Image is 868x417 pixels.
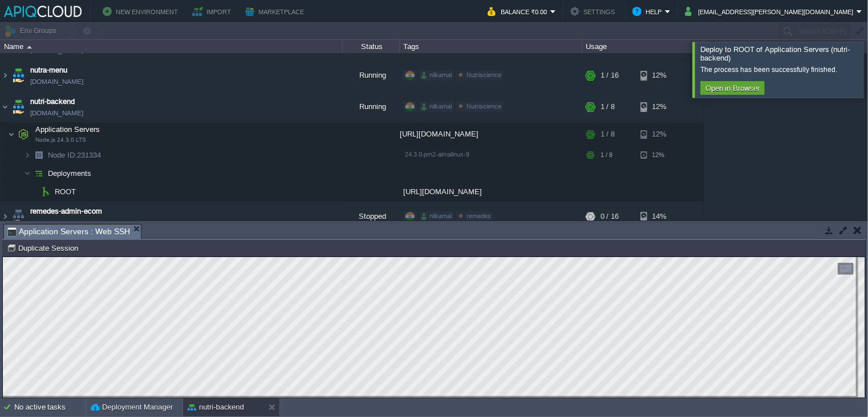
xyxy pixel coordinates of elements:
img: AMDAwAAAACH5BAEAAAAALAAAAAABAAEAAAICRAEAOw== [15,123,31,146]
a: nutra-menu [30,65,67,76]
div: [URL][DOMAIN_NAME] [400,183,582,201]
img: APIQCloud [4,6,82,17]
img: AMDAwAAAACH5BAEAAAAALAAAAAABAAEAAAICRAEAOw== [24,146,31,164]
div: Tags [400,40,582,53]
div: Usage [583,40,703,53]
span: Application Servers [34,125,102,134]
button: Duplicate Session [7,243,82,253]
span: Nutriscience [467,71,501,78]
a: Node ID:231334 [47,150,103,160]
div: [URL][DOMAIN_NAME] [400,123,582,146]
div: 1 / 8 [601,123,615,146]
span: Node ID: [48,151,77,159]
img: AMDAwAAAACH5BAEAAAAALAAAAAABAAEAAAICRAEAOw== [31,183,38,201]
button: Deployment Manager [91,402,173,413]
button: Marketplace [245,5,307,18]
img: AMDAwAAAACH5BAEAAAAALAAAAAABAAEAAAICRAEAOw== [1,60,10,91]
a: [DOMAIN_NAME] [30,107,83,119]
img: AMDAwAAAACH5BAEAAAAALAAAAAABAAEAAAICRAEAOw== [10,201,26,232]
div: 0 / 16 [601,201,619,232]
div: 12% [640,91,678,122]
div: 1 / 8 [601,91,615,122]
button: Settings [570,5,618,18]
a: Deployments [47,169,93,178]
img: AMDAwAAAACH5BAEAAAAALAAAAAABAAEAAAICRAEAOw== [31,165,47,182]
img: AMDAwAAAACH5BAEAAAAALAAAAAABAAEAAAICRAEAOw== [1,91,10,122]
img: AMDAwAAAACH5BAEAAAAALAAAAAABAAEAAAICRAEAOw== [8,123,15,146]
img: AMDAwAAAACH5BAEAAAAALAAAAAABAAEAAAICRAEAOw== [1,201,10,232]
img: AMDAwAAAACH5BAEAAAAALAAAAAABAAEAAAICRAEAOw== [10,91,26,122]
div: nilkamal [419,102,454,112]
button: Import [192,5,235,18]
a: nutri-backend [30,96,75,107]
div: No active tasks [14,398,86,416]
span: Application Servers : Web SSH [7,224,130,239]
img: AMDAwAAAACH5BAEAAAAALAAAAAABAAEAAAICRAEAOw== [10,60,26,91]
button: New Environment [103,5,181,18]
button: Balance ₹0.00 [488,5,550,18]
a: remedes-admin-ecom [30,206,102,217]
div: nilkamal [419,70,454,81]
div: Running [343,60,400,91]
img: AMDAwAAAACH5BAEAAAAALAAAAAABAAEAAAICRAEAOw== [38,183,54,201]
button: nutri-backend [188,402,244,413]
a: [DOMAIN_NAME] [30,217,83,228]
div: 14% [640,201,678,232]
a: Application ServersNode.js 24.3.0 LTS [34,125,102,134]
div: Stopped [343,201,400,232]
img: AMDAwAAAACH5BAEAAAAALAAAAAABAAEAAAICRAEAOw== [24,165,31,182]
div: 12% [640,146,678,164]
span: remedes [467,212,491,219]
span: 24.3.0-pm2-almalinux-9 [405,151,469,158]
div: 1 / 8 [601,146,613,164]
div: 12% [640,60,678,91]
span: Nutriscience [467,103,501,110]
a: [DOMAIN_NAME] [30,76,83,87]
span: Node.js 24.3.0 LTS [35,137,86,143]
button: Open in Browser [702,83,763,93]
img: AMDAwAAAACH5BAEAAAAALAAAAAABAAEAAAICRAEAOw== [31,146,47,164]
div: nilkamal [419,211,454,222]
a: ROOT [54,187,78,197]
div: Running [343,91,400,122]
span: Deploy to ROOT of Application Servers (nutri-backend) [700,45,850,62]
button: Help [632,5,665,18]
div: Status [343,40,399,53]
button: [EMAIL_ADDRESS][PERSON_NAME][DOMAIN_NAME] [685,5,857,18]
div: Name [1,40,342,53]
span: 231334 [47,150,103,160]
img: AMDAwAAAACH5BAEAAAAALAAAAAABAAEAAAICRAEAOw== [27,46,32,49]
div: 12% [640,123,678,146]
div: 1 / 16 [601,60,619,91]
div: The process has been successfully finished. [700,65,861,74]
